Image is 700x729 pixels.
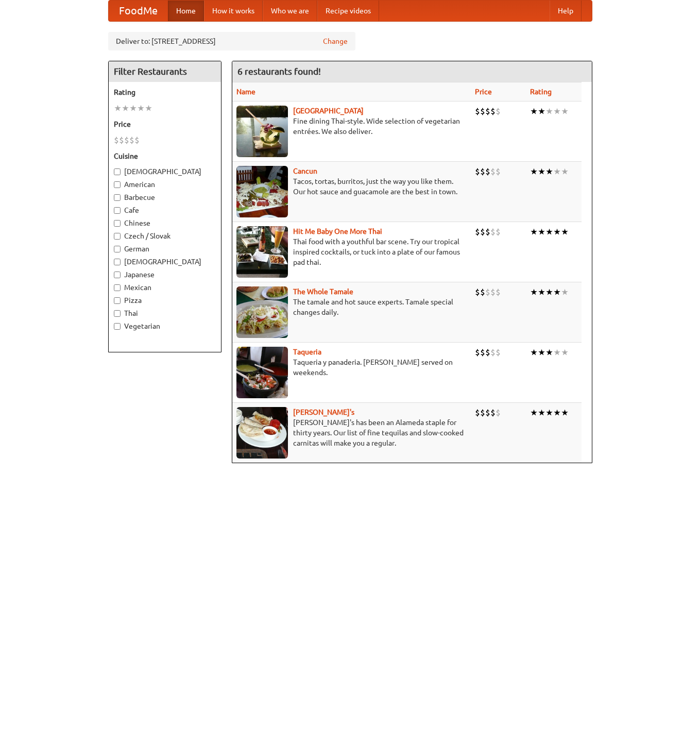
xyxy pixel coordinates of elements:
[475,88,492,96] a: Price
[137,103,145,114] li: ★
[538,106,545,117] li: ★
[530,407,538,418] li: ★
[561,226,569,238] li: ★
[114,103,122,114] li: ★
[236,226,288,278] img: babythai.jpg
[561,407,569,418] li: ★
[545,286,553,298] li: ★
[204,1,263,21] a: How it works
[114,218,216,228] label: Chinese
[109,1,168,21] a: FoodMe
[114,207,121,214] input: Cafe
[114,321,216,331] label: Vegetarian
[545,407,553,418] li: ★
[485,226,490,238] li: $
[545,347,553,358] li: ★
[114,259,121,265] input: [DEMOGRAPHIC_DATA]
[530,226,538,238] li: ★
[122,103,129,114] li: ★
[538,407,545,418] li: ★
[236,407,288,459] img: pedros.jpg
[114,166,216,177] label: [DEMOGRAPHIC_DATA]
[114,205,216,215] label: Cafe
[561,166,569,177] li: ★
[293,408,354,416] a: [PERSON_NAME]'s
[485,106,490,117] li: $
[561,347,569,358] li: ★
[496,106,501,117] li: $
[293,227,382,235] b: Hit Me Baby One More Thai
[545,106,553,117] li: ★
[124,134,129,146] li: $
[561,286,569,298] li: ★
[114,168,121,175] input: [DEMOGRAPHIC_DATA]
[553,106,561,117] li: ★
[114,257,216,267] label: [DEMOGRAPHIC_DATA]
[545,226,553,238] li: ★
[480,407,485,418] li: $
[114,269,216,280] label: Japanese
[134,134,140,146] li: $
[496,166,501,177] li: $
[553,226,561,238] li: ★
[114,192,216,202] label: Barbecue
[475,407,480,418] li: $
[236,166,288,217] img: cancun.jpg
[490,286,496,298] li: $
[485,166,490,177] li: $
[114,308,216,318] label: Thai
[475,106,480,117] li: $
[485,347,490,358] li: $
[236,116,467,137] p: Fine dining Thai-style. Wide selection of vegetarian entrées. We also deliver.
[114,181,121,188] input: American
[553,166,561,177] li: ★
[475,286,480,298] li: $
[114,194,121,201] input: Barbecue
[490,106,496,117] li: $
[561,106,569,117] li: ★
[236,417,467,448] p: [PERSON_NAME]'s has been an Alameda staple for thirty years. Our list of fine tequilas and slow-c...
[114,244,216,254] label: German
[129,134,134,146] li: $
[485,407,490,418] li: $
[114,134,119,146] li: $
[114,284,121,291] input: Mexican
[114,179,216,190] label: American
[114,151,216,161] h5: Cuisine
[236,106,288,157] img: satay.jpg
[114,231,216,241] label: Czech / Slovak
[114,233,121,240] input: Czech / Slovak
[490,226,496,238] li: $
[553,347,561,358] li: ★
[530,166,538,177] li: ★
[114,119,216,129] h5: Price
[114,295,216,306] label: Pizza
[293,107,364,115] a: [GEOGRAPHIC_DATA]
[237,66,321,76] ng-pluralize: 6 restaurants found!
[114,310,121,317] input: Thai
[496,347,501,358] li: $
[109,61,221,82] h4: Filter Restaurants
[114,297,121,304] input: Pizza
[530,88,552,96] a: Rating
[490,407,496,418] li: $
[236,236,467,267] p: Thai food with a youthful bar scene. Try our tropical inspired cocktails, or tuck into a plate of...
[545,166,553,177] li: ★
[293,167,317,175] b: Cancun
[480,226,485,238] li: $
[490,166,496,177] li: $
[496,286,501,298] li: $
[119,134,124,146] li: $
[538,226,545,238] li: ★
[496,226,501,238] li: $
[538,286,545,298] li: ★
[490,347,496,358] li: $
[496,407,501,418] li: $
[293,287,353,296] a: The Whole Tamale
[114,323,121,330] input: Vegetarian
[538,347,545,358] li: ★
[114,282,216,293] label: Mexican
[114,272,121,278] input: Japanese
